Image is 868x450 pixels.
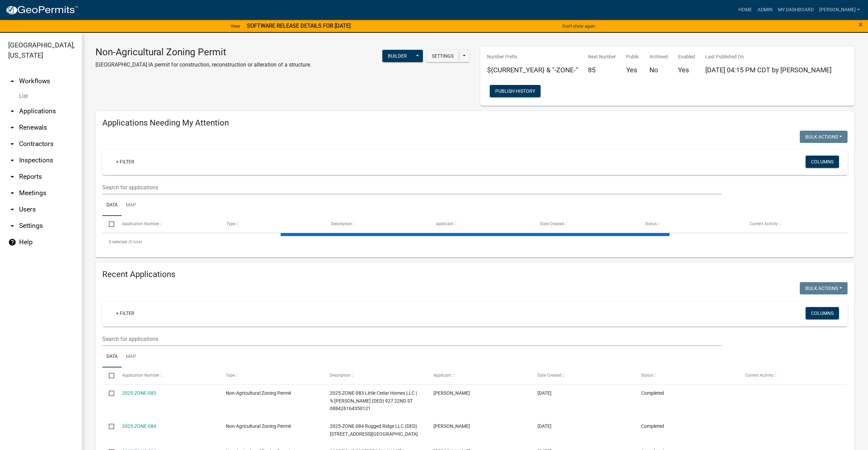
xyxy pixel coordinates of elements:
[626,53,639,60] p: Public
[538,390,551,396] span: 09/18/2025
[102,270,848,279] h4: Recent Applications
[323,367,427,384] datatable-header-cell: Description
[641,423,664,429] span: Completed
[122,390,156,396] a: 2025-ZONE-083
[635,367,739,384] datatable-header-cell: Status
[226,221,235,226] span: Type
[111,156,140,168] a: + Filter
[122,221,159,226] span: Application Number
[534,216,638,232] datatable-header-cell: Date Created
[8,173,16,181] i: arrow_drop_down
[775,3,816,16] a: My Dashboard
[102,194,122,216] a: Data
[816,3,863,16] a: [PERSON_NAME]
[8,222,16,230] i: arrow_drop_down
[433,390,470,396] span: Sam Drenth
[531,367,635,384] datatable-header-cell: Date Created
[490,89,541,94] wm-modal-confirm: Workflow Publish History
[755,3,775,16] a: Admin
[743,216,848,232] datatable-header-cell: Current Activity
[806,307,839,319] button: Columns
[745,373,774,378] span: Current Activity
[738,367,842,384] datatable-header-cell: Current Activity
[109,239,130,244] span: 0 selected /
[219,367,323,384] datatable-header-cell: Type
[115,367,219,384] datatable-header-cell: Application Number
[122,373,159,378] span: Application Number
[228,20,243,32] a: View
[382,50,412,62] button: Builder
[115,216,220,232] datatable-header-cell: Application Number
[649,53,668,60] p: Archived
[645,221,657,226] span: Status
[638,216,743,232] datatable-header-cell: Status
[538,423,551,429] span: 09/18/2025
[8,107,16,115] i: arrow_drop_down
[330,423,418,437] span: 2025-ZONE-084 Rugged Ridge LLC (DED) 1066 Lamb Lane 088427253100001
[490,85,541,97] button: Publish History
[330,373,351,378] span: Description
[102,367,115,384] datatable-header-cell: Select
[806,156,839,168] button: Columns
[325,216,429,232] datatable-header-cell: Description
[8,124,16,132] i: arrow_drop_down
[8,140,16,148] i: arrow_drop_down
[331,221,352,226] span: Description
[427,367,531,384] datatable-header-cell: Applicant
[588,53,616,60] p: Next Number
[626,66,639,74] h5: Yes
[705,66,832,74] span: [DATE] 04:15 PM CDT by [PERSON_NAME]
[102,118,848,128] h4: Applications Needing My Attention
[102,216,115,232] datatable-header-cell: Select
[800,131,848,143] button: Bulk Actions
[247,23,351,29] strong: SOFTWARE RELEASE DETAILS FOR [DATE]
[111,307,140,319] a: + Filter
[102,233,848,250] div: 0 total
[226,373,235,378] span: Type
[649,66,668,74] h5: No
[678,66,695,74] h5: Yes
[429,216,534,232] datatable-header-cell: Applicant
[540,221,564,226] span: Date Created
[330,390,417,411] span: 2025-ZONE-083 Little Cedar Homes LLC | % Samuel Drenth (DED) 927 22ND ST 088426164350121
[678,53,695,60] p: Enabled
[95,46,311,58] h3: Non-Agricultural Zoning Permit
[8,189,16,197] i: arrow_drop_down
[8,77,16,85] i: arrow_drop_up
[436,221,454,226] span: Applicant
[8,205,16,214] i: arrow_drop_down
[538,373,561,378] span: Date Created
[588,66,616,74] h5: 85
[122,194,140,216] a: Map
[705,53,832,60] p: Last Published On
[433,423,470,429] span: Katie Darby
[226,423,291,429] span: Non-Agricultural Zoning Permit
[122,346,140,368] a: Map
[750,221,778,226] span: Current Activity
[102,180,722,194] input: Search for applications
[220,216,325,232] datatable-header-cell: Type
[433,373,451,378] span: Applicant
[858,20,863,29] span: ×
[858,20,863,29] button: Close
[226,390,291,396] span: Non-Agricultural Zoning Permit
[560,20,598,32] button: Don't show again
[426,50,459,62] button: Settings
[487,66,578,74] h5: ${CURRENT_YEAR} & "-ZONE-"
[487,53,578,60] p: Number Prefix
[95,61,311,69] p: [GEOGRAPHIC_DATA] IA permit for construction, reconstruction or alteration of a structure.
[736,3,755,16] a: Home
[102,332,722,346] input: Search for applications
[8,156,16,164] i: arrow_drop_down
[122,423,156,429] a: 2025-ZONE-084
[102,346,122,368] a: Data
[8,238,16,246] i: help
[641,390,664,396] span: Completed
[641,373,653,378] span: Status
[800,282,848,294] button: Bulk Actions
